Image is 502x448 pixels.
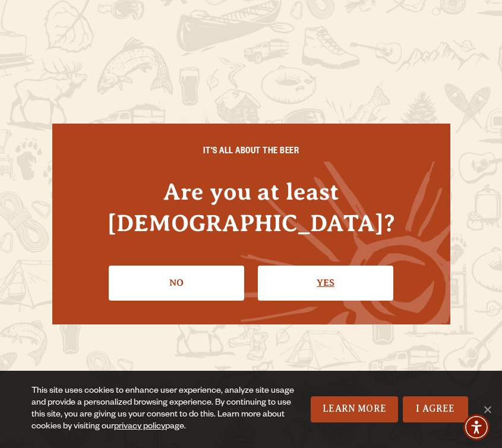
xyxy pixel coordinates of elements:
[109,266,244,300] a: No
[76,176,427,239] h4: Are you at least [DEMOGRAPHIC_DATA]?
[481,403,493,415] span: No
[31,386,297,433] div: This site uses cookies to enhance user experience, analyze site usage and provide a personalized ...
[258,266,393,300] a: Confirm I'm 21 or older
[76,147,427,158] h6: IT'S ALL ABOUT THE BEER
[114,422,165,432] a: privacy policy
[403,396,468,422] a: I Agree
[463,414,490,440] div: Accessibility Menu
[311,396,398,422] a: Learn More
